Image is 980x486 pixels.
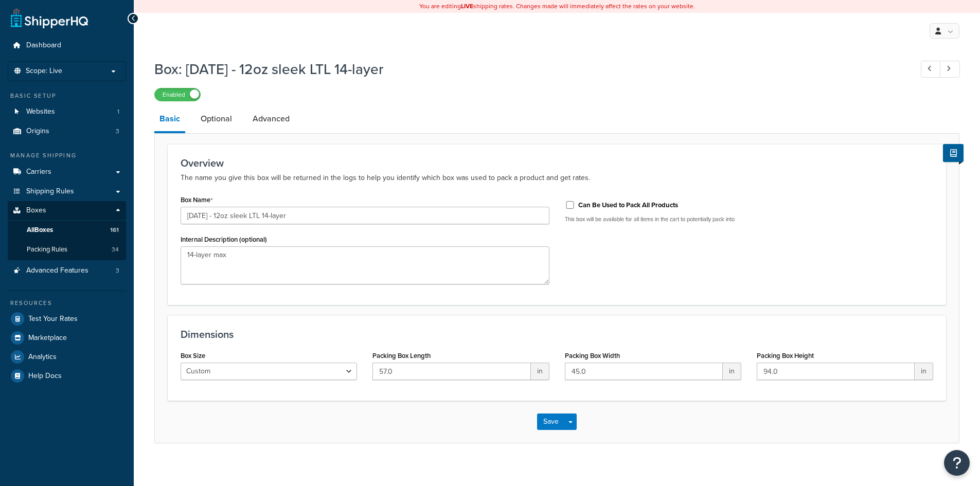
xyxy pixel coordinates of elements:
span: Scope: Live [26,67,62,76]
a: Analytics [8,348,126,366]
span: Test Your Rates [28,315,78,323]
span: Advanced Features [26,266,88,275]
span: Shipping Rules [26,187,74,196]
textarea: 14-layer max [181,246,549,284]
label: Packing Box Height [757,352,814,359]
h3: Overview [181,157,933,169]
a: Marketplace [8,329,126,347]
span: Marketplace [28,334,67,343]
a: Next Record [940,61,960,78]
a: Packing Rules34 [8,240,126,259]
span: Boxes [26,206,46,215]
button: Save [537,413,565,430]
a: Help Docs [8,367,126,385]
span: 1 [117,107,119,116]
label: Box Name [181,196,213,204]
li: Boxes [8,201,126,260]
span: in [915,363,933,380]
a: Carriers [8,163,126,182]
span: Websites [26,107,55,116]
label: Packing Box Length [372,352,431,359]
span: Carriers [26,168,51,176]
span: 34 [112,245,119,254]
a: Shipping Rules [8,182,126,201]
label: Enabled [155,88,200,101]
a: Websites1 [8,102,126,121]
a: AllBoxes161 [8,221,126,240]
a: Test Your Rates [8,310,126,328]
span: in [723,363,741,380]
label: Box Size [181,352,205,359]
span: in [531,363,549,380]
a: Previous Record [921,61,941,78]
h1: Box: [DATE] - 12oz sleek LTL 14-layer [154,59,902,79]
h3: Dimensions [181,329,933,340]
label: Packing Box Width [565,352,620,359]
a: Optional [195,106,237,131]
p: This box will be available for all items in the cart to potentially pack into [565,215,934,223]
li: Websites [8,102,126,121]
span: Analytics [28,353,57,362]
b: LIVE [461,2,473,11]
a: Boxes [8,201,126,220]
span: All Boxes [27,226,53,235]
label: Internal Description (optional) [181,236,267,243]
li: Packing Rules [8,240,126,259]
div: Manage Shipping [8,151,126,160]
p: The name you give this box will be returned in the logs to help you identify which box was used t... [181,172,933,184]
li: Origins [8,122,126,141]
span: Dashboard [26,41,61,50]
span: Help Docs [28,372,62,381]
span: Packing Rules [27,245,67,254]
div: Basic Setup [8,92,126,100]
a: Origins3 [8,122,126,141]
li: Advanced Features [8,261,126,280]
div: Resources [8,299,126,308]
a: Advanced Features3 [8,261,126,280]
span: 161 [110,226,119,235]
button: Open Resource Center [944,450,970,476]
span: 3 [116,266,119,275]
a: Advanced [247,106,295,131]
label: Can Be Used to Pack All Products [578,201,678,210]
button: Show Help Docs [943,144,964,162]
a: Dashboard [8,36,126,55]
span: 3 [116,127,119,136]
span: Origins [26,127,49,136]
a: Basic [154,106,185,133]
